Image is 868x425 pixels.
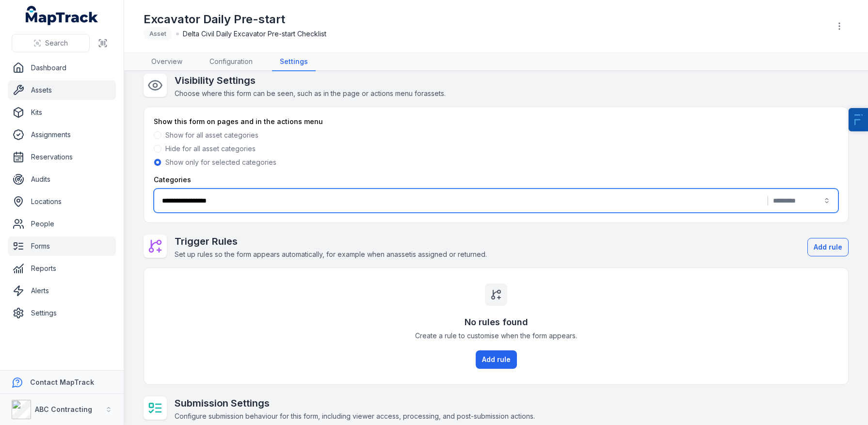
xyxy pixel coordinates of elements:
[8,125,116,144] a: Assignments
[45,38,68,48] span: Search
[8,58,116,78] a: Dashboard
[165,144,256,154] label: Hide for all asset categories
[144,53,190,71] a: Overview
[8,259,116,278] a: Reports
[272,53,316,71] a: Settings
[175,74,446,87] h2: Visibility Settings
[183,29,326,39] span: Delta Civil Daily Excavator Pre-start Checklist
[807,238,849,256] button: Add rule
[8,170,116,189] a: Audits
[175,89,446,97] span: Choose where this form can be seen, such as in the page or actions menu for assets .
[154,189,838,213] button: |
[8,281,116,300] a: Alerts
[415,331,577,341] span: Create a rule to customise when the form appears.
[144,12,326,27] h1: Excavator Daily Pre-start
[175,396,535,410] h2: Submission Settings
[175,250,487,258] span: Set up rules so the form appears automatically, for example when an asset is assigned or returned.
[8,303,116,323] a: Settings
[154,175,191,185] label: Categories
[202,53,260,71] a: Configuration
[154,117,323,126] label: Show this form on pages and in the actions menu
[8,147,116,167] a: Reservations
[8,103,116,122] a: Kits
[465,315,528,329] h3: No rules found
[175,235,487,248] h2: Trigger Rules
[12,34,90,52] button: Search
[35,405,92,413] strong: ABC Contracting
[8,80,116,100] a: Assets
[476,350,517,369] button: Add rule
[8,214,116,234] a: People
[8,236,116,256] a: Forms
[30,378,94,386] strong: Contact MapTrack
[144,27,172,41] div: Asset
[165,130,258,140] label: Show for all asset categories
[8,192,116,211] a: Locations
[26,6,98,25] a: MapTrack
[175,412,535,420] span: Configure submission behaviour for this form, including viewer access, processing, and post-submi...
[165,157,276,167] label: Show only for selected categories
